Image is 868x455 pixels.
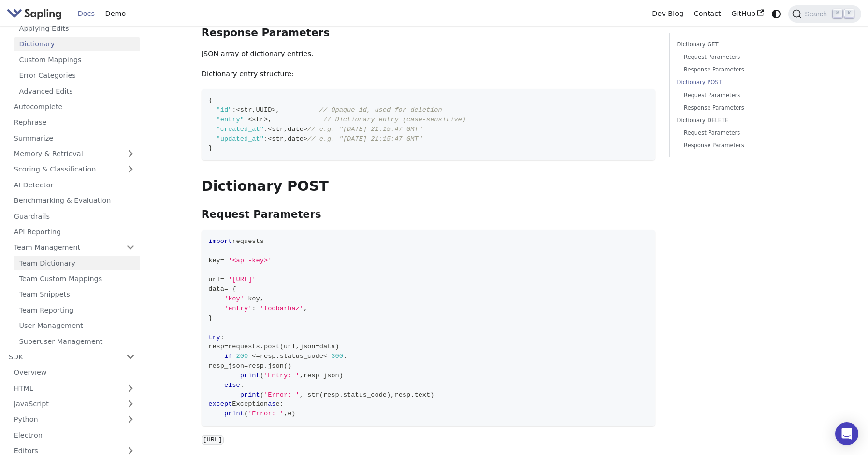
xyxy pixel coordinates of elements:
[217,126,264,133] span: "created_at"
[264,372,300,379] span: 'Entry: '
[264,135,268,142] span: :
[284,410,288,417] span: ,
[260,353,276,360] span: resp
[276,353,280,360] span: .
[684,141,805,150] a: Response Parameters
[252,305,256,312] span: :
[252,106,256,114] span: ,
[14,334,140,348] a: Superuser Management
[208,238,232,245] span: import
[202,48,656,60] p: JSON array of dictionary entries.
[208,362,244,370] span: resp_json
[394,391,410,398] span: resp
[14,319,140,333] a: User Management
[248,295,260,302] span: key
[323,353,327,360] span: <
[224,353,232,360] span: if
[202,69,656,80] p: Dictionary entry structure:
[252,353,260,360] span: <=
[217,135,264,142] span: "updated_at"
[391,391,394,398] span: ,
[684,91,805,100] a: Request Parameters
[300,372,304,379] span: ,
[224,343,228,350] span: =
[288,410,291,417] span: e
[264,362,268,370] span: .
[276,400,280,408] span: e
[268,126,284,133] span: <str
[244,410,248,417] span: (
[319,391,323,398] span: (
[260,343,264,350] span: .
[410,391,414,398] span: .
[14,37,140,51] a: Dictionary
[284,362,288,370] span: (
[307,126,422,133] span: // e.g. "[DATE] 21:15:47 GMT"
[684,53,805,62] a: Request Parameters
[9,397,140,411] a: JavaScript
[248,410,284,417] span: 'Error: '
[9,412,140,427] a: Python
[647,6,688,21] a: Dev Blog
[224,305,252,312] span: 'entry'
[335,343,339,350] span: )
[835,422,858,445] div: Open Intercom Messenger
[121,350,140,364] button: Collapse sidebar category 'SDK'
[9,241,140,255] a: Team Management
[228,343,260,350] span: requests
[264,343,280,350] span: post
[300,343,316,350] span: json
[280,353,323,360] span: status_code
[260,295,264,302] span: ,
[304,372,339,379] span: resp_json
[202,208,656,221] h3: Request Parameters
[240,372,260,379] span: print
[224,382,240,389] span: else
[7,7,62,21] img: Sapling.ai
[14,287,140,301] a: Team Snippets
[208,314,212,322] span: }
[7,7,65,21] a: Sapling.ai
[343,391,387,398] span: status_code
[331,353,343,360] span: 300
[684,103,805,113] a: Response Parameters
[232,238,264,245] span: requests
[260,391,264,398] span: (
[208,343,224,350] span: resp
[9,131,140,145] a: Summarize
[323,391,339,398] span: resp
[9,209,140,223] a: Guardrails
[14,272,140,286] a: Team Custom Mappings
[248,362,264,370] span: resp
[307,135,422,142] span: // e.g. "[DATE] 21:15:47 GMT"
[280,400,284,408] span: :
[208,97,212,104] span: {
[240,391,260,398] span: print
[260,372,264,379] span: (
[14,84,140,98] a: Advanced Edits
[844,9,854,18] kbd: K
[316,343,319,350] span: =
[232,285,236,293] span: {
[300,391,304,398] span: ,
[224,285,228,293] span: =
[268,116,272,123] span: ,
[232,106,236,114] span: :
[323,116,466,123] span: // Dictionary entry (case-sensitive)
[9,194,140,208] a: Benchmarking & Evaluation
[288,135,307,142] span: date>
[284,135,288,142] span: ,
[9,147,140,161] a: Memory & Retrieval
[248,116,268,123] span: <str>
[9,100,140,114] a: Autocomplete
[202,27,656,40] h3: Response Parameters
[268,400,275,408] span: as
[14,256,140,270] a: Team Dictionary
[220,276,224,283] span: =
[288,126,307,133] span: date>
[9,178,140,192] a: AI Detector
[284,343,296,350] span: url
[244,362,248,370] span: =
[256,106,276,114] span: UUID>
[284,126,288,133] span: ,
